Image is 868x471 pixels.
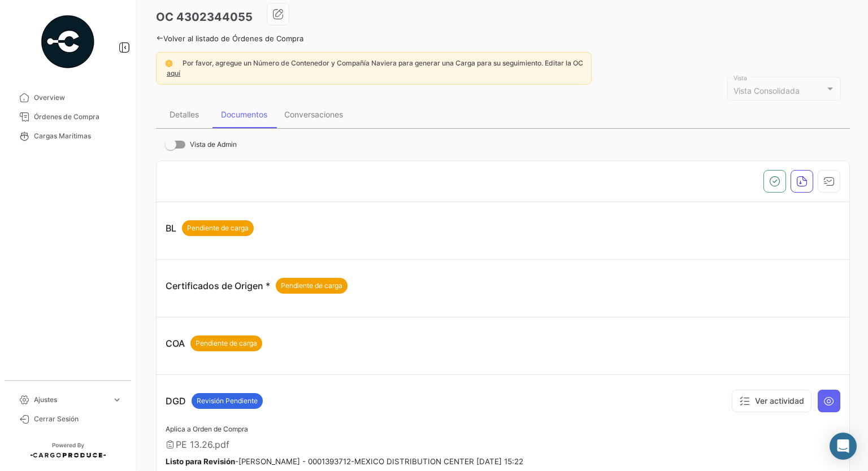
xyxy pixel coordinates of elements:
[196,338,257,348] span: Pendiente de carga
[164,69,183,77] a: aquí
[40,14,96,70] img: powered-by.png
[9,88,127,107] a: Overview
[732,390,811,412] button: Ver actividad
[166,393,263,409] p: DGD
[166,457,235,466] b: Listo para Revisión
[221,110,267,119] div: Documentos
[9,107,127,127] a: Órdenes de Compra
[166,335,262,351] p: COA
[187,223,249,233] span: Pendiente de carga
[166,425,248,433] span: Aplica a Orden de Compra
[156,9,253,25] h3: OC 4302344055
[112,395,122,405] span: expand_more
[156,34,303,43] a: Volver al listado de Órdenes de Compra
[166,457,523,466] small: - [PERSON_NAME] - 0001393712-MEXICO DISTRIBUTION CENTER [DATE] 15:22
[176,439,229,450] span: PE 13.26.pdf
[34,414,122,424] span: Cerrar Sesión
[284,110,343,119] div: Conversaciones
[830,433,857,460] div: Abrir Intercom Messenger
[34,112,122,122] span: Órdenes de Compra
[197,396,258,406] span: Revisión Pendiente
[9,127,127,146] a: Cargas Marítimas
[166,278,348,294] p: Certificados de Origen *
[183,59,583,67] span: Por favor, agregue un Número de Contenedor y Compañía Naviera para generar una Carga para su segu...
[190,138,237,151] span: Vista de Admin
[170,110,199,119] div: Detalles
[166,220,254,236] p: BL
[281,281,342,291] span: Pendiente de carga
[734,86,800,95] span: Vista Consolidada
[34,93,122,103] span: Overview
[34,395,107,405] span: Ajustes
[34,131,122,141] span: Cargas Marítimas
